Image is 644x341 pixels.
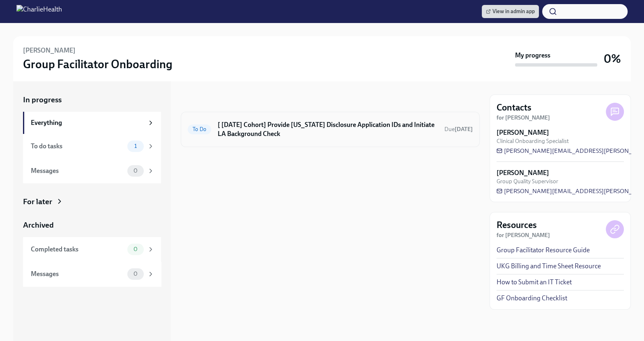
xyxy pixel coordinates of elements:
span: 0 [129,246,143,252]
div: In progress [181,94,219,105]
a: Archived [23,220,161,230]
a: To do tasks1 [23,134,161,159]
span: 1 [129,143,142,149]
a: To Do[ [DATE] Cohort] Provide [US_STATE] Disclosure Application IDs and Initiate LA Background Ch... [188,119,473,140]
strong: My progress [515,51,550,60]
span: To Do [188,126,211,132]
a: UKG Billing and Time Sheet Resource [497,262,601,271]
strong: for [PERSON_NAME] [497,232,550,239]
div: For later [23,196,52,207]
h4: Contacts [497,101,531,114]
a: Messages0 [23,159,161,183]
a: View in admin app [482,5,539,18]
span: Group Quality Supervisor [497,177,558,185]
span: 0 [129,168,143,174]
a: For later [23,196,161,207]
h6: [PERSON_NAME] [23,46,76,55]
h3: 0% [604,51,621,66]
span: View in admin app [486,7,535,16]
h4: Resources [497,219,537,231]
a: Messages0 [23,262,161,286]
div: Messages [31,270,124,279]
img: CharlieHealth [16,5,62,18]
a: GF Onboarding Checklist [497,294,567,303]
a: Group Facilitator Resource Guide [497,246,590,255]
div: Messages [31,166,124,175]
span: Due [444,126,473,133]
strong: [PERSON_NAME] [497,128,549,137]
div: Everything [31,118,144,127]
a: In progress [23,94,161,105]
strong: [DATE] [455,126,473,133]
a: How to Submit an IT Ticket [497,278,572,287]
div: To do tasks [31,142,124,151]
span: Clinical Onboarding Specialist [497,137,569,145]
a: Everything [23,112,161,134]
span: 0 [129,271,143,277]
a: Completed tasks0 [23,237,161,262]
h3: Group Facilitator Onboarding [23,57,172,71]
div: Completed tasks [31,245,124,254]
span: September 10th, 2025 10:00 [444,125,473,133]
h6: [ [DATE] Cohort] Provide [US_STATE] Disclosure Application IDs and Initiate LA Background Check [218,120,438,138]
strong: for [PERSON_NAME] [497,114,550,121]
strong: [PERSON_NAME] [497,168,549,177]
